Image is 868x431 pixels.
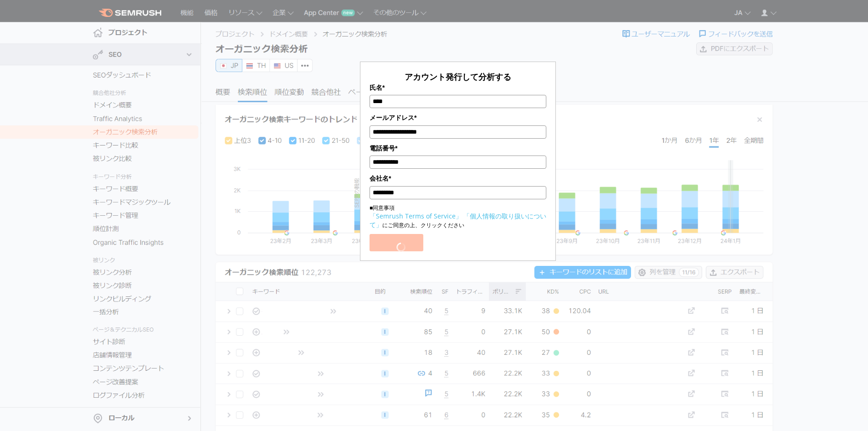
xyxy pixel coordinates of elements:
label: 電話番号* [370,143,546,153]
button: 分析をはじめる [370,234,423,251]
p: ■同意事項 にご同意の上、クリックください [370,204,546,229]
a: 「Semrush Terms of Service」 [370,212,462,220]
label: メールアドレス* [370,113,546,123]
span: アカウント発行して分析する [405,71,511,82]
a: 「個人情報の取り扱いについて」 [370,212,546,229]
